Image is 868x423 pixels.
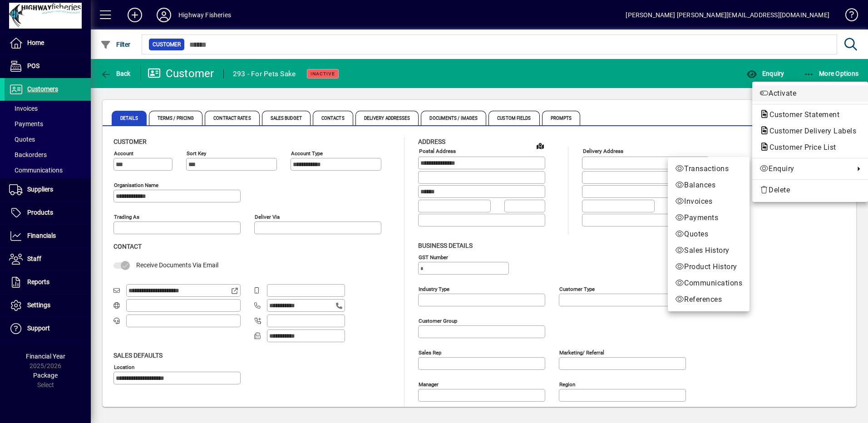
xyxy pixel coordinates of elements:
span: Activate [759,88,861,99]
span: Customer Statement [759,110,844,119]
span: Customer Price List [759,143,841,152]
span: Customer Delivery Labels [759,127,861,135]
button: Activate customer [752,85,868,102]
span: Delete [759,185,861,196]
span: Enquiry [759,163,850,174]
